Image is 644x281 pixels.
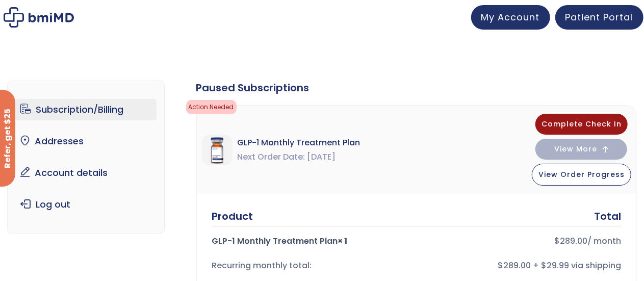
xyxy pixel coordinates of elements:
span: GLP-1 Monthly Treatment Plan [238,136,360,150]
span: [DATE] [307,150,336,164]
button: View Order Progress [532,164,631,186]
button: Complete Check In [535,114,628,135]
a: My Account [471,5,550,30]
span: $ [554,235,560,247]
div: Recurring monthly total: [212,259,408,273]
a: Account details [15,162,157,184]
div: Total [594,209,621,223]
div: GLP-1 Monthly Treatment Plan [212,234,408,248]
div: Product [212,209,253,223]
a: Subscription/Billing [15,99,157,120]
div: Paused Subscriptions [196,81,637,95]
div: $289.00 + $29.99 via shipping [425,259,621,273]
button: View More [535,139,627,160]
span: Patient Portal [565,11,633,23]
span: View More [554,146,597,152]
span: Complete Check In [542,119,622,129]
bdi: 289.00 [554,235,587,247]
span: View Order Progress [538,169,625,180]
a: Log out [15,194,157,215]
span: Action Needed [186,100,237,114]
span: My Account [481,11,540,23]
div: / month [425,234,621,248]
img: My account [4,7,74,28]
span: Next Order Date [238,150,305,164]
a: Patient Portal [555,5,643,30]
nav: Account pages [7,81,165,234]
a: Addresses [15,131,157,152]
strong: × 1 [338,235,348,247]
img: GLP-1 Monthly Treatment Plan [202,135,233,165]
